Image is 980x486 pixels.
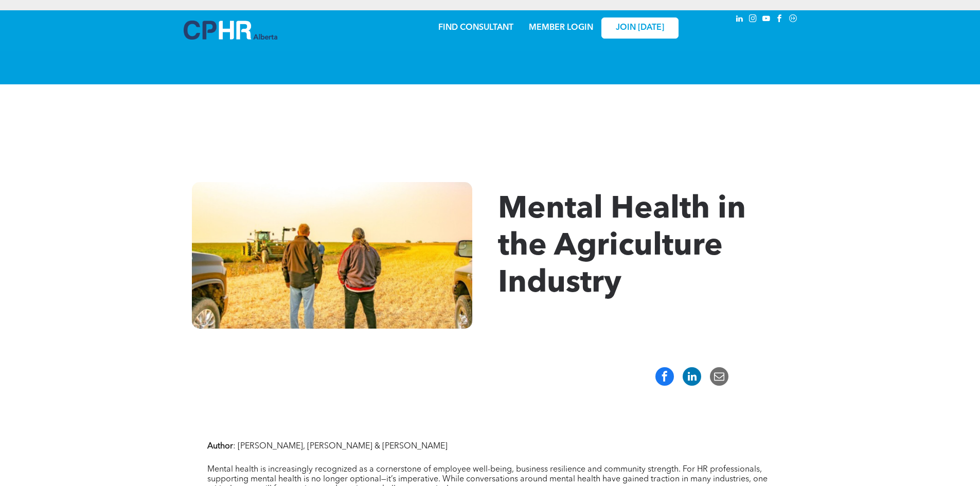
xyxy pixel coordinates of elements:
[207,442,233,451] strong: Author
[616,23,664,33] span: JOIN [DATE]
[734,13,745,27] a: linkedin
[438,24,513,32] a: FIND CONSULTANT
[788,13,799,27] a: Social network
[184,21,277,40] img: A blue and white logo for cp alberta
[233,442,448,451] span: : [PERSON_NAME], [PERSON_NAME] & [PERSON_NAME]
[774,13,786,27] a: facebook
[747,13,759,27] a: instagram
[498,194,746,299] span: Mental Health in the Agriculture Industry
[601,17,679,39] a: JOIN [DATE]
[529,24,593,32] a: MEMBER LOGIN
[761,13,772,27] a: youtube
